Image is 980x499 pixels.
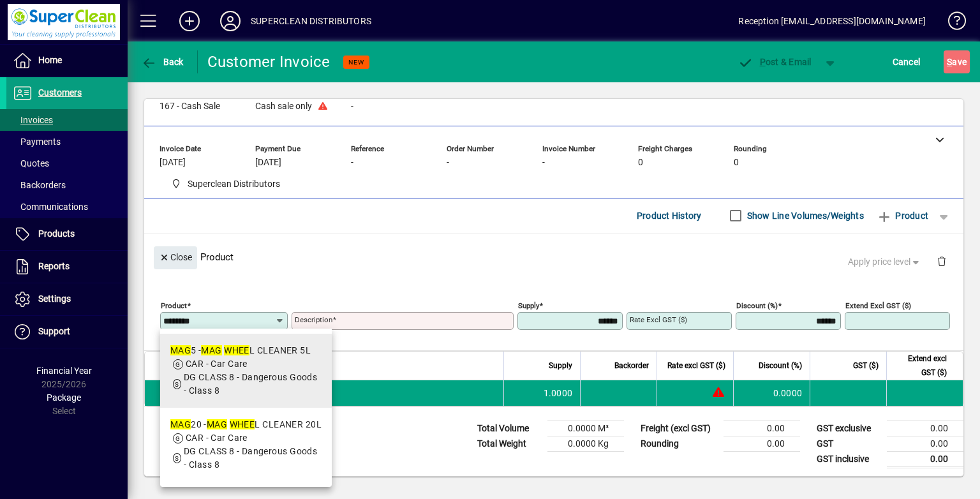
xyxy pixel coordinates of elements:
span: Apply price level [848,255,922,269]
span: - [351,158,353,168]
em: WHEE [230,419,255,429]
a: Backorders [6,174,128,196]
span: 0 [734,158,739,168]
span: NEW [348,58,364,66]
span: Product History [637,205,702,226]
div: SUPERCLEAN DISTRIBUTORS [251,11,371,31]
div: Customer Invoice [207,52,330,72]
button: Close [154,246,197,269]
button: Add [169,10,210,33]
a: Quotes [6,153,128,174]
mat-option: MAG5 - MAG WHEEL CLEANER 5L [160,334,332,408]
span: P [760,57,766,67]
span: - [351,101,353,112]
div: Reception [EMAIL_ADDRESS][DOMAIN_NAME] [738,11,926,31]
span: Superclean Distributors [188,177,280,191]
div: 5 - L CLEANER 5L [170,344,322,357]
button: Cancel [889,50,924,73]
span: Discount (%) [759,359,802,373]
button: Product History [632,204,707,227]
td: 0.00 [887,436,963,451]
span: Support [38,326,70,336]
div: Product [144,234,963,280]
span: Superclean Distributors [166,176,285,192]
td: GST exclusive [810,421,887,436]
mat-label: Rate excl GST ($) [630,315,687,324]
span: Package [47,392,81,403]
span: Financial Year [36,366,92,376]
td: 0.0000 Kg [547,436,624,451]
em: MAG [201,345,221,355]
td: 0.00 [887,421,963,436]
span: 167 - Cash Sale [160,101,220,112]
span: [DATE] [160,158,186,168]
td: Freight (excl GST) [634,421,724,436]
a: Support [6,316,128,348]
span: Invoices [13,115,53,125]
mat-label: Discount (%) [736,301,778,309]
em: MAG [170,345,191,355]
span: - [447,158,449,168]
td: 0.0000 M³ [547,421,624,436]
mat-option: MAG20 - MAG WHEEL CLEANER 20L [160,408,332,482]
a: Invoices [6,109,128,131]
span: Settings [38,294,71,304]
span: Rate excl GST ($) [667,359,725,373]
span: ave [947,52,967,72]
span: ost & Email [738,57,812,67]
a: Knowledge Base [939,3,964,44]
span: [DATE] [255,158,281,168]
span: 0 [638,158,643,168]
span: Quotes [13,158,49,168]
span: GST ($) [853,359,879,373]
span: Supply [549,359,572,373]
label: Show Line Volumes/Weights [745,209,864,222]
span: Extend excl GST ($) [895,352,947,380]
td: Total Weight [471,436,547,451]
span: Backorder [614,359,649,373]
td: 0.00 [887,451,963,467]
span: Products [38,228,75,239]
mat-label: Description [295,315,332,324]
span: Close [159,247,192,268]
em: MAG [170,419,191,429]
span: Customers [38,87,82,98]
span: Backorders [13,180,66,190]
span: S [947,57,952,67]
a: Communications [6,196,128,218]
td: 0.0000 [733,380,810,406]
span: Payments [13,137,61,147]
span: - [542,158,545,168]
button: Back [138,50,187,73]
mat-label: Product [161,301,187,309]
span: Reports [38,261,70,271]
mat-label: Extend excl GST ($) [845,301,911,309]
app-page-header-button: Close [151,251,200,263]
td: 0.00 [724,436,800,451]
td: GST [810,436,887,451]
span: Cancel [893,52,921,72]
td: Total Volume [471,421,547,436]
span: Back [141,57,184,67]
span: CAR - Car Care [186,359,248,369]
a: Settings [6,283,128,315]
mat-label: Supply [518,301,539,309]
em: WHEE [224,345,249,355]
span: 1.0000 [544,387,573,399]
span: Cash sale only [255,101,312,112]
em: MAG [207,419,227,429]
a: Home [6,45,128,77]
a: Products [6,218,128,250]
span: Home [38,55,62,65]
span: CAR - Car Care [186,433,248,443]
button: Apply price level [843,250,927,273]
span: Communications [13,202,88,212]
div: 20 - L CLEANER 20L [170,418,322,431]
app-page-header-button: Delete [926,255,957,267]
td: 0.00 [724,421,800,436]
button: Save [944,50,970,73]
a: Reports [6,251,128,283]
button: Profile [210,10,251,33]
button: Delete [926,246,957,277]
app-page-header-button: Back [128,50,198,73]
